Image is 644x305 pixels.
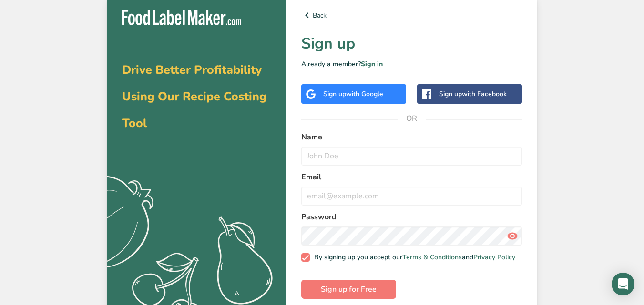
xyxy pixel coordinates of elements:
div: Sign up [439,89,507,99]
input: email@example.com [301,187,522,206]
span: with Google [346,89,383,98]
span: with Facebook [462,89,507,98]
div: Sign up [323,89,383,99]
input: John Doe [301,147,522,166]
span: Sign up for Free [321,284,377,295]
label: Name [301,131,522,143]
div: Open Intercom Messenger [612,273,634,295]
span: Drive Better Profitability Using Our Recipe Costing Tool [122,62,266,131]
label: Password [301,211,522,223]
p: Already a member? [301,59,522,69]
h1: Sign up [301,32,522,55]
a: Privacy Policy [473,253,515,262]
span: OR [398,104,426,133]
span: By signing up you accept our and [310,253,516,262]
a: Sign in [361,59,383,69]
a: Terms & Conditions [402,253,462,262]
a: Back [301,10,522,21]
label: Email [301,171,522,183]
button: Sign up for Free [301,280,396,299]
img: Food Label Maker [122,10,241,25]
